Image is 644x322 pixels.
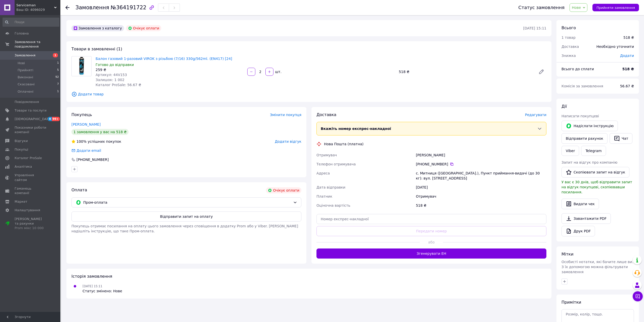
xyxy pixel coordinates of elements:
[96,73,127,77] span: Артикул: 44V153
[15,156,42,160] span: Каталог ProSale
[71,188,87,192] span: Оплата
[75,5,109,11] span: Замовлення
[126,25,162,31] div: Очікує оплати
[415,192,547,201] div: Отримувач
[15,186,47,195] span: Гаманець компанії
[76,157,109,162] div: [PHONE_NUMBER]
[15,217,47,231] span: [PERSON_NAME] та рахунки
[75,56,88,76] img: Балон газовий 1-разовий VIROK з різьбою (7/16) 330g/562ml. (EN417) [24]
[71,122,101,126] a: [PERSON_NAME]
[15,226,47,230] div: Prom мікс 10 000
[18,89,33,94] span: Оплачені
[15,147,28,152] span: Покупці
[561,67,594,71] span: Всього до сплати
[572,6,581,10] span: Нове
[15,53,35,58] span: Замовлення
[561,121,618,131] button: Надіслати інструкцію
[15,164,32,169] span: Аналітика
[111,5,146,11] span: №364191722
[620,54,634,58] span: Додати
[15,40,60,49] span: Замовлення та повідомлення
[96,78,125,82] span: Залишок: 1 002
[15,117,52,121] span: [DEMOGRAPHIC_DATA]
[518,5,565,10] div: Статус замовлення
[76,139,87,144] span: 100%
[316,185,345,189] span: Дата відправки
[561,199,599,209] button: Видати чек
[15,173,47,182] span: Управління сайтом
[3,18,59,27] input: Пошук
[16,3,54,8] span: Serviceman
[18,61,25,65] span: Нові
[323,141,365,147] div: Нова Пошта (платна)
[96,67,243,72] div: 259 ₴
[83,289,122,294] div: Статус змінено: Нове
[397,68,534,75] div: 518 ₴
[96,63,134,67] span: Готово до відправки
[561,133,608,144] button: Відправити рахунок
[15,208,40,212] span: Налаштування
[561,25,576,30] span: Всього
[415,183,547,192] div: [DATE]
[561,146,579,156] a: Viber
[561,54,576,58] span: Знижка
[420,240,443,245] span: або
[321,127,391,131] span: Вкажіть номер експрес-накладної
[416,162,546,167] div: [PHONE_NUMBER]
[622,67,634,71] b: 518 ₴
[15,139,28,143] span: Відгуки
[561,114,599,118] span: Написати покупцеві
[57,82,59,87] span: 7
[316,162,356,166] span: Телефон отримувача
[316,112,336,117] span: Доставка
[48,117,52,121] span: 8
[15,31,29,36] span: Головна
[266,187,301,193] div: Очікує оплати
[415,169,547,183] div: с. Митниця ([GEOGRAPHIC_DATA].), Пункт приймання-видачі (до 30 кг): вул. [STREET_ADDRESS]
[270,113,301,117] span: Змінити покупця
[18,82,35,87] span: Скасовані
[561,226,595,236] a: Друк PDF
[561,35,576,40] span: 1 товар
[71,211,301,222] button: Відправити запит на оплату
[83,284,102,288] span: [DATE] 15:11
[83,200,291,205] span: Пром-оплата
[316,171,330,175] span: Адреса
[275,139,301,144] span: Додати відгук
[592,4,639,11] button: Прийняти замовлення
[561,300,581,305] span: Примітки
[561,45,579,49] span: Доставка
[561,104,567,109] span: Дії
[316,214,546,224] input: Номер експрес-накладної
[71,148,102,153] div: Додати email
[610,133,632,144] button: Чат
[96,83,141,87] span: Каталог ProSale: 56.67 ₴
[71,274,112,279] span: Історія замовлення
[96,57,232,61] a: Балон газовий 1-разовий VIROK з різьбою (7/16) 330g/562ml. (EN417) [24]
[71,47,122,51] span: Товари в замовленні (1)
[71,129,129,135] div: 1 замовлення у вас на 518 ₴
[57,68,59,73] span: 5
[15,108,47,113] span: Товари та послуги
[596,6,635,10] span: Прийняти замовлення
[18,68,33,73] span: Прийняті
[623,35,634,40] div: 518 ₴
[415,151,547,160] div: [PERSON_NAME]
[561,180,632,194] span: У вас є 30 днів, щоб відправити запит на відгук покупцеві, скопіювавши посилання.
[57,61,59,65] span: 1
[71,91,546,97] span: Додати товар
[15,100,39,104] span: Повідомлення
[523,26,546,30] time: [DATE] 15:11
[52,117,60,121] span: 99+
[65,5,69,10] div: Повернутися назад
[561,260,633,274] span: Особисті нотатки, які бачите лише ви. З їх допомогою можна фільтрувати замовлення
[71,139,121,144] div: успішних покупок
[561,252,574,257] span: Мітки
[71,224,298,233] span: Покупець отримає посилання на оплату цього замовлення через сповіщення в додатку Prom або у Viber...
[316,203,350,207] span: Оціночна вартість
[55,75,59,80] span: 92
[536,67,546,77] a: Редагувати
[620,84,634,88] span: 56.67 ₴
[316,153,337,157] span: Отримувач
[633,291,643,301] button: Чат з покупцем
